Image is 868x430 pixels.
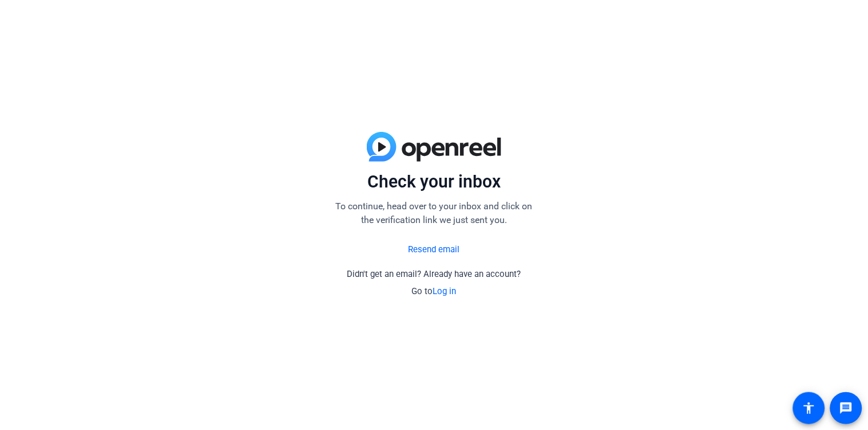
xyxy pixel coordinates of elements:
[839,401,853,415] mat-icon: message
[367,132,501,162] img: blue-gradient.svg
[433,286,457,296] a: Log in
[331,171,537,193] p: Check your inbox
[412,286,457,296] span: Go to
[409,243,460,256] a: Resend email
[347,269,521,279] span: Didn't get an email? Already have an account?
[802,401,816,415] mat-icon: accessibility
[331,200,537,227] p: To continue, head over to your inbox and click on the verification link we just sent you.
